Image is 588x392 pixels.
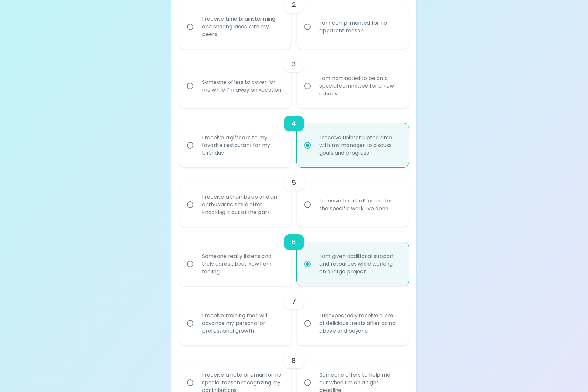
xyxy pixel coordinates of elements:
[314,67,405,105] div: I am nominated to be on a special committee for a new initiative
[314,245,405,283] div: I am given additional support and resources while working on a large project
[179,108,409,167] div: choice-group-check
[314,304,405,343] div: I unexpectedly receive a box of delicious treats after going above and beyond
[179,286,409,345] div: choice-group-check
[292,59,296,69] h6: 3
[292,296,296,307] h6: 7
[314,126,405,165] div: I receive uninterrupted time with my manager to discuss goals and progress
[179,167,409,227] div: choice-group-check
[314,11,405,42] div: I am complimented for no apparent reason
[292,237,296,247] h6: 6
[179,49,409,108] div: choice-group-check
[179,227,409,286] div: choice-group-check
[314,189,405,220] div: I receive heartfelt praise for the specific work I’ve done
[197,7,288,46] div: I receive time brainstorming and sharing ideas with my peers
[197,126,288,165] div: I receive a giftcard to my favorite restaurant for my birthday
[197,71,288,102] div: Someone offers to cover for me while I’m away on vacation
[197,245,288,283] div: Someone really listens and truly cares about how I am feeling
[292,178,296,188] h6: 5
[292,118,296,129] h6: 4
[197,185,288,224] div: I receive a thumbs up and an enthusiastic smile after knocking it out of the park
[197,304,288,343] div: I receive training that will advance my personal or professional growth
[292,356,296,366] h6: 8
